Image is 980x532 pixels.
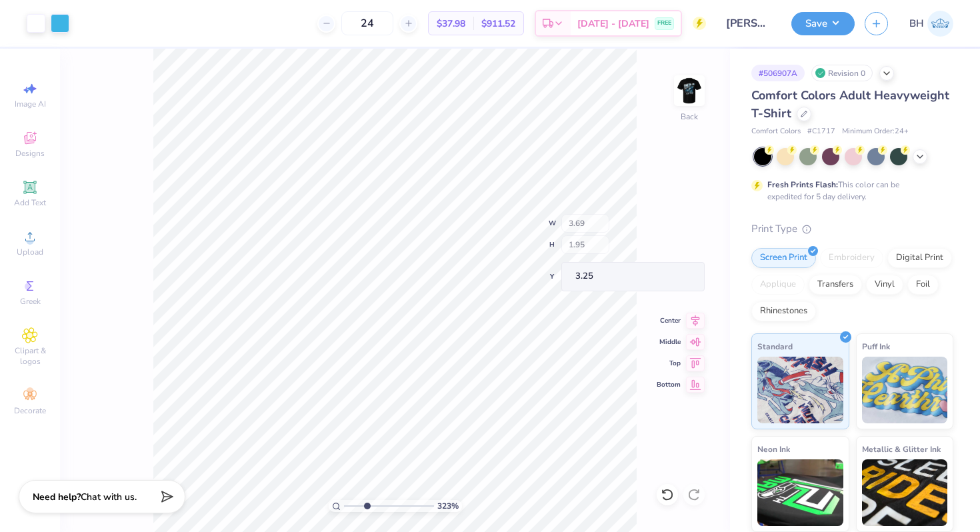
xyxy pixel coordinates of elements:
[657,380,681,389] span: Bottom
[907,275,939,295] div: Foil
[842,126,909,137] span: Minimum Order: 24 +
[866,275,903,295] div: Vinyl
[887,248,952,268] div: Digital Print
[681,111,698,123] div: Back
[862,459,948,526] img: Metallic & Glitter Ink
[81,491,137,503] span: Chat with us.
[657,316,681,325] span: Center
[341,11,393,35] input: – –
[767,179,931,203] div: This color can be expedited for 5 day delivery.
[7,345,53,367] span: Clipart & logos
[811,65,873,81] div: Revision 0
[20,296,41,307] span: Greek
[14,405,46,416] span: Decorate
[757,459,843,526] img: Neon Ink
[791,12,855,35] button: Save
[657,337,681,347] span: Middle
[862,339,890,353] span: Puff Ink
[437,500,459,512] span: 323 %
[807,126,835,137] span: # C1717
[757,339,793,353] span: Standard
[751,248,816,268] div: Screen Print
[751,221,953,237] div: Print Type
[14,197,46,208] span: Add Text
[15,99,46,109] span: Image AI
[657,359,681,368] span: Top
[716,10,781,37] input: Untitled Design
[927,11,953,37] img: Bella Henkels
[751,301,816,321] div: Rhinestones
[657,19,671,28] span: FREE
[751,87,949,121] span: Comfort Colors Adult Heavyweight T-Shirt
[751,65,805,81] div: # 506907A
[17,247,43,257] span: Upload
[751,275,805,295] div: Applique
[751,126,801,137] span: Comfort Colors
[820,248,883,268] div: Embroidery
[767,179,838,190] strong: Fresh Prints Flash:
[15,148,45,159] span: Designs
[33,491,81,503] strong: Need help?
[909,16,924,31] span: BH
[757,357,843,423] img: Standard
[757,442,790,456] span: Neon Ink
[577,17,649,31] span: [DATE] - [DATE]
[481,17,515,31] span: $911.52
[809,275,862,295] div: Transfers
[909,11,953,37] a: BH
[862,357,948,423] img: Puff Ink
[437,17,465,31] span: $37.98
[862,442,941,456] span: Metallic & Glitter Ink
[676,77,703,104] img: Back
